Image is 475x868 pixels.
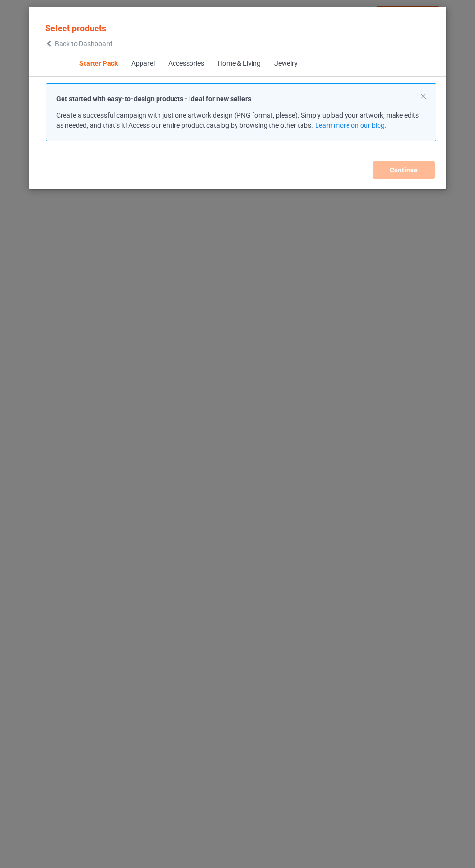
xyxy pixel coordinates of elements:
[168,59,204,69] div: Accessories
[72,52,124,76] span: Starter Pack
[315,122,386,129] a: Learn more on our blog.
[55,40,112,47] span: Back to Dashboard
[131,59,154,69] div: Apparel
[45,23,106,33] span: Select products
[56,95,251,103] strong: Get started with easy-to-design products - ideal for new sellers
[217,59,260,69] div: Home & Living
[56,111,419,129] span: Create a successful campaign with just one artwork design (PNG format, please). Simply upload you...
[274,59,297,69] div: Jewelry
